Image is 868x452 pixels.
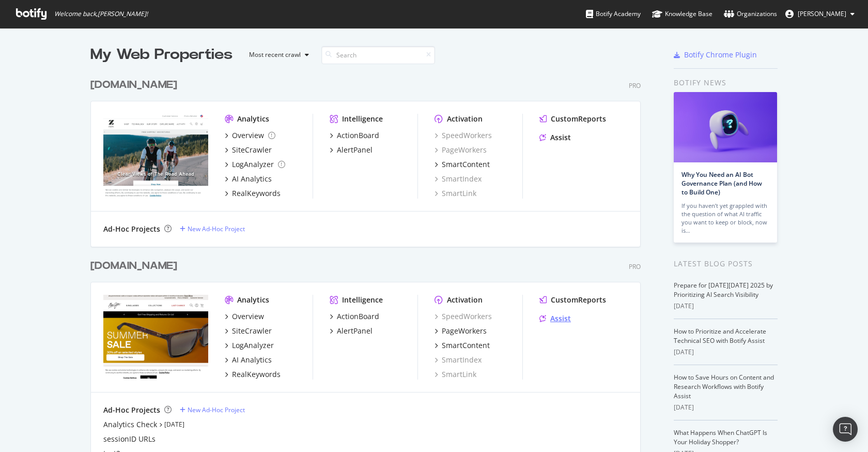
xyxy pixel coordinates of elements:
a: New Ad-Hoc Project [180,224,245,233]
div: Most recent crawl [249,52,301,58]
a: SmartIndex [435,355,482,365]
input: Search [321,46,435,64]
button: Most recent crawl [241,47,313,63]
a: LogAnalyzer [225,340,274,351]
div: PageWorkers [442,326,487,336]
a: [DATE] [164,420,184,429]
div: Intelligence [342,114,383,124]
a: SmartIndex [435,174,482,184]
div: Assist [550,313,571,324]
div: AI Analytics [232,174,272,184]
button: [PERSON_NAME] [777,6,863,22]
a: How to Prioritize and Accelerate Technical SEO with Botify Assist [674,327,766,345]
a: ActionBoard [330,311,379,322]
div: SmartContent [442,340,490,351]
a: RealKeywords [225,188,281,199]
div: Botify Academy [586,9,641,19]
div: AlertPanel [337,145,373,155]
span: Welcome back, [PERSON_NAME] ! [54,10,148,18]
div: Analytics [237,114,269,124]
a: AI Analytics [225,355,272,365]
div: AI Analytics [232,355,272,365]
a: SpeedWorkers [435,311,492,322]
div: CustomReports [551,295,606,305]
a: RealKeywords [225,369,281,380]
div: Latest Blog Posts [674,258,778,269]
a: SiteCrawler [225,326,272,336]
div: CustomReports [551,114,606,124]
a: CustomReports [539,114,606,124]
a: Why You Need an AI Bot Governance Plan (and How to Build One) [681,170,762,197]
div: LogAnalyzer [232,159,274,170]
div: SiteCrawler [232,326,272,336]
div: ActionBoard [337,130,379,141]
div: New Ad-Hoc Project [188,224,245,233]
a: Assist [539,132,571,143]
div: [DATE] [674,403,778,412]
a: AlertPanel [330,145,373,155]
div: Botify news [674,77,778,88]
div: Pro [629,262,641,271]
a: AI Analytics [225,174,272,184]
div: SmartContent [442,159,490,170]
a: SmartContent [435,340,490,351]
div: ActionBoard [337,311,379,322]
a: [DOMAIN_NAME] [90,259,181,274]
a: PageWorkers [435,326,487,336]
a: Assist [539,313,571,324]
a: SmartLink [435,369,476,380]
div: Overview [232,311,264,322]
a: Overview [225,130,275,141]
a: AlertPanel [330,326,373,336]
div: LogAnalyzer [232,340,274,351]
img: mauijim.com [103,295,208,379]
div: Activation [447,295,483,305]
div: If you haven’t yet grappled with the question of what AI traffic you want to keep or block, now is… [681,202,769,235]
a: Prepare for [DATE][DATE] 2025 by Prioritizing AI Search Visibility [674,281,773,299]
a: New Ad-Hoc Project [180,405,245,414]
img: Why You Need an AI Bot Governance Plan (and How to Build One) [674,92,777,162]
div: Assist [550,132,571,143]
div: Knowledge Base [652,9,712,19]
a: sessionID URLs [103,434,156,444]
div: RealKeywords [232,188,281,199]
div: RealKeywords [232,369,281,380]
a: SiteCrawler [225,145,272,155]
div: Ad-Hoc Projects [103,224,160,234]
div: Ad-Hoc Projects [103,405,160,415]
a: Analytics Check [103,419,157,430]
span: Cody Walker [798,9,846,18]
div: SiteCrawler [232,145,272,155]
div: [DATE] [674,348,778,357]
a: ActionBoard [330,130,379,141]
div: Intelligence [342,295,383,305]
div: Analytics [237,295,269,305]
img: Zealoptics.com [103,114,208,198]
div: Overview [232,130,264,141]
a: SmartLink [435,188,476,199]
div: My Web Properties [90,44,233,65]
a: CustomReports [539,295,606,305]
div: AlertPanel [337,326,373,336]
div: Pro [629,81,641,90]
a: SpeedWorkers [435,130,492,141]
div: Organizations [724,9,777,19]
a: SmartContent [435,159,490,170]
div: [DATE] [674,302,778,311]
a: Overview [225,311,264,322]
a: [DOMAIN_NAME] [90,78,181,93]
div: [DOMAIN_NAME] [90,259,177,274]
a: Botify Chrome Plugin [674,50,757,60]
div: Botify Chrome Plugin [684,50,757,60]
a: What Happens When ChatGPT Is Your Holiday Shopper? [674,428,767,446]
a: PageWorkers [435,145,487,155]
